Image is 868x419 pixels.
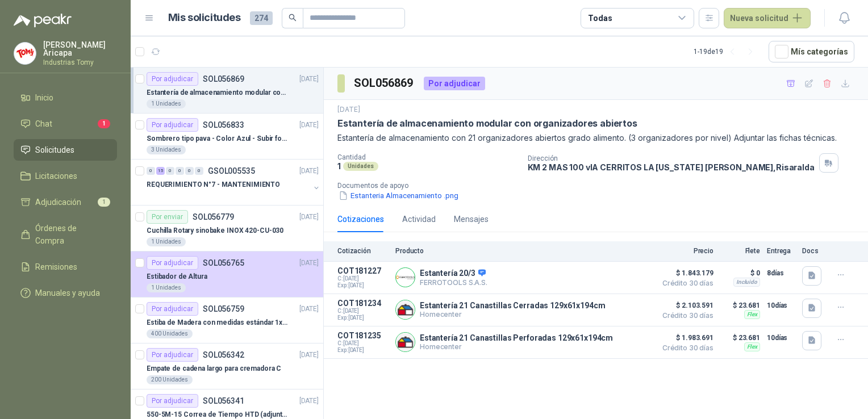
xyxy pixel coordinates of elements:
[203,75,244,83] p: SOL056869
[147,99,186,108] div: 1 Unidades
[147,317,288,328] p: Estiba de Madera con medidas estándar 1x120x15 de alto
[14,113,117,135] a: Chat1
[131,298,323,343] a: Por adjudicarSOL056759[DATE] Estiba de Madera con medidas estándar 1x120x15 de alto400 Unidades
[147,179,280,190] p: REQUERIMIENTO N°7 - MANTENIMIENTO
[299,350,319,361] p: [DATE]
[802,247,825,255] p: Docs
[337,315,389,321] span: Exp: [DATE]
[203,351,244,359] p: SOL056342
[250,11,273,25] span: 274
[147,302,198,316] div: Por adjudicar
[14,139,117,161] a: Solicitudes
[147,118,198,132] div: Por adjudicar
[402,213,436,225] div: Actividad
[337,266,389,275] p: COT181227
[299,396,319,407] p: [DATE]
[43,41,117,57] p: [PERSON_NAME] Aricapa
[424,77,485,90] div: Por adjudicar
[14,87,117,108] a: Inicio
[528,154,815,162] p: Dirección
[299,120,319,131] p: [DATE]
[769,41,854,62] button: Mís categorías
[337,347,389,354] span: Exp: [DATE]
[657,331,713,345] span: $ 1.983.691
[337,299,389,308] p: COT181234
[147,87,288,98] p: Estantería de almacenamiento modular con organizadores abiertos
[337,161,341,171] p: 1
[203,305,244,313] p: SOL056759
[14,191,117,213] a: Adjudicación1
[767,331,795,345] p: 10 días
[147,237,186,246] div: 1 Unidades
[147,133,288,144] p: Sombrero tipo pava - Color Azul - Subir foto
[396,333,415,351] img: Company Logo
[168,10,241,26] h1: Mis solicitudes
[337,104,360,115] p: [DATE]
[203,397,244,405] p: SOL056341
[35,144,74,156] span: Solicitudes
[337,190,460,202] button: Estanteria Almacenamiento .png
[14,217,117,252] a: Órdenes de Compra
[35,91,53,104] span: Inicio
[147,164,321,200] a: 0 15 0 0 0 0 GSOL005535[DATE] REQUERIMIENTO N°7 - MANTENIMIENTO
[147,210,188,224] div: Por enviar
[35,287,100,299] span: Manuales y ayuda
[203,259,244,267] p: SOL056765
[299,74,319,85] p: [DATE]
[147,256,198,270] div: Por adjudicar
[720,247,760,255] p: Flete
[35,261,77,273] span: Remisiones
[14,282,117,304] a: Manuales y ayuda
[395,247,650,255] p: Producto
[420,269,487,279] p: Estantería 20/3
[767,299,795,312] p: 10 días
[337,282,389,289] span: Exp: [DATE]
[147,375,193,384] div: 200 Unidades
[14,43,36,64] img: Company Logo
[195,167,203,175] div: 0
[337,275,389,282] span: C: [DATE]
[299,212,319,223] p: [DATE]
[420,310,605,319] p: Homecenter
[35,118,52,130] span: Chat
[354,74,415,92] h3: SOL056869
[98,198,110,207] span: 1
[147,394,198,408] div: Por adjudicar
[588,12,612,24] div: Todas
[657,312,713,319] span: Crédito 30 días
[337,331,389,340] p: COT181235
[420,333,613,342] p: Estantería 21 Canastillas Perforadas 129x61x194cm
[131,114,323,160] a: Por adjudicarSOL056833[DATE] Sombrero tipo pava - Color Azul - Subir foto3 Unidades
[744,310,760,319] div: Flex
[720,299,760,312] p: $ 23.681
[299,304,319,315] p: [DATE]
[147,363,281,374] p: Empate de cadena largo para cremadora C
[203,121,244,129] p: SOL056833
[657,345,713,351] span: Crédito 30 días
[147,271,207,282] p: Estibador de Altura
[147,72,198,86] div: Por adjudicar
[694,43,759,61] div: 1 - 19 de 19
[528,162,815,172] p: KM 2 MAS 100 vIA CERRITOS LA [US_STATE] [PERSON_NAME] , Risaralda
[767,247,795,255] p: Entrega
[420,278,487,287] p: FERROTOOLS S.A.S.
[35,170,77,182] span: Licitaciones
[156,167,165,175] div: 15
[337,153,519,161] p: Cantidad
[35,222,106,247] span: Órdenes de Compra
[657,299,713,312] span: $ 2.103.591
[185,167,194,175] div: 0
[147,329,193,338] div: 400 Unidades
[131,206,323,252] a: Por enviarSOL056779[DATE] Cuchilla Rotary sinobake INOX 420-CU-0301 Unidades
[166,167,174,175] div: 0
[343,162,378,171] div: Unidades
[396,300,415,319] img: Company Logo
[131,68,323,114] a: Por adjudicarSOL056869[DATE] Estantería de almacenamiento modular con organizadores abiertos1 Uni...
[147,167,155,175] div: 0
[131,252,323,298] a: Por adjudicarSOL056765[DATE] Estibador de Altura1 Unidades
[744,342,760,351] div: Flex
[14,256,117,278] a: Remisiones
[147,145,186,154] div: 3 Unidades
[337,247,389,255] p: Cotización
[657,266,713,280] span: $ 1.843.179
